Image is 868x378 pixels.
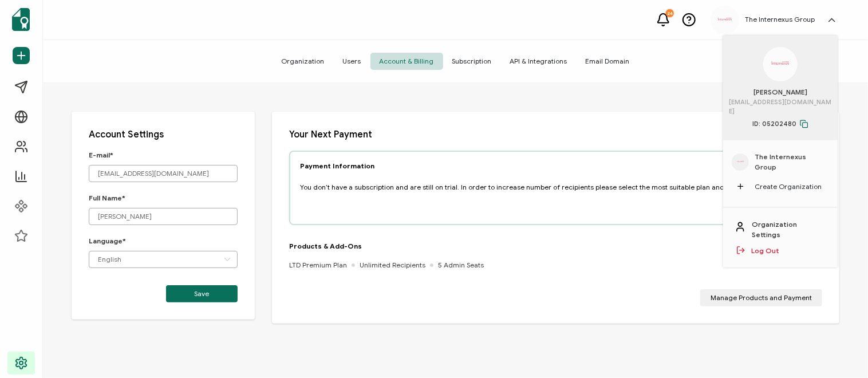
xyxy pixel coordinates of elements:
[289,261,347,269] span: LTD Premium Plan
[12,8,30,31] img: sertifier-logomark-colored.svg
[751,246,779,256] a: Log Out
[700,289,822,306] button: Manage Products and Payment
[501,53,577,70] span: API & Integrations
[360,261,425,269] span: Unlimited Recipients
[334,53,370,70] span: Users
[736,160,745,164] img: 9871a9dd-a14d-44ad-a85b-e025478b801b.png
[89,151,238,159] p: E-mail*
[753,87,807,97] span: [PERSON_NAME]
[811,323,868,378] iframe: Chat Widget
[770,58,791,69] img: 9871a9dd-a14d-44ad-a85b-e025478b801b.png
[716,15,733,24] img: 9871a9dd-a14d-44ad-a85b-e025478b801b.png
[300,162,374,170] p: Payment Information
[438,261,484,269] span: 5 Admin Seats
[752,219,826,240] a: Organization Settings
[89,194,238,202] p: Full Name*
[89,237,238,245] p: Language*
[443,53,501,70] span: Subscription
[370,53,443,70] span: Account & Billing
[753,119,808,129] span: ID: 05202480
[289,129,822,140] p: Your Next Payment
[711,294,812,301] span: Manage Products and Payment
[755,152,829,172] span: The Internexus Group
[577,53,639,70] span: Email Domain
[300,183,755,191] p: You don’t have a subscription and are still on trial. In order to increase number of recipients p...
[195,290,210,297] span: Save
[273,53,334,70] span: Organization
[666,9,674,17] div: 24
[755,182,822,192] span: Create Organization
[89,165,238,182] input: E-mail
[166,285,238,302] button: Save
[89,129,238,140] p: Account Settings
[289,242,484,250] p: Products & Add-Ons
[745,15,815,23] h5: The Internexus Group
[89,251,238,268] input: Language
[89,208,238,225] input: Full Name
[729,97,832,116] span: [EMAIL_ADDRESS][DOMAIN_NAME]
